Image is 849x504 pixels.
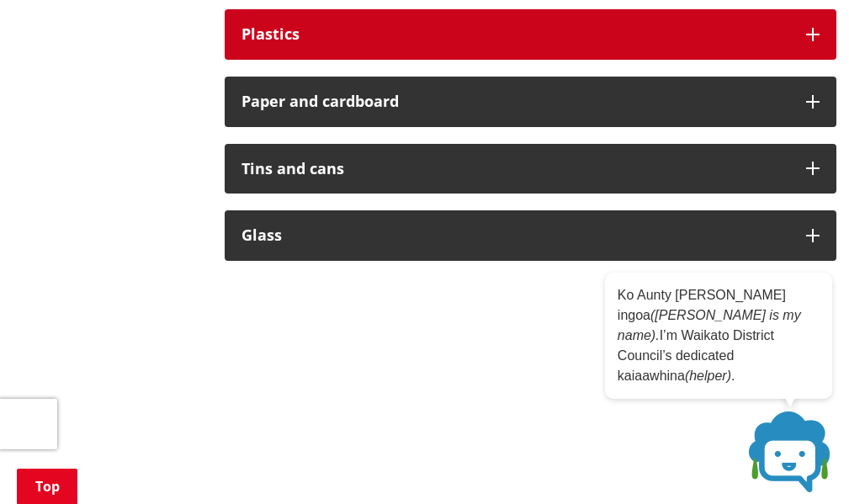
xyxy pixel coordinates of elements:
[241,26,789,43] div: Plastics
[241,227,789,244] div: Glass
[225,144,836,194] button: Tins and cans
[618,308,801,342] em: ([PERSON_NAME] is my name).
[685,369,731,383] em: (helper)
[225,77,836,127] button: Paper and cardboard
[618,285,820,386] p: Ko Aunty [PERSON_NAME] ingoa I’m Waikato District Council’s dedicated kaiaawhina .
[225,9,836,60] button: Plastics
[241,161,789,178] div: Tins and cans
[17,469,77,504] a: Top
[225,210,836,261] button: Glass
[241,93,789,110] div: Paper and cardboard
